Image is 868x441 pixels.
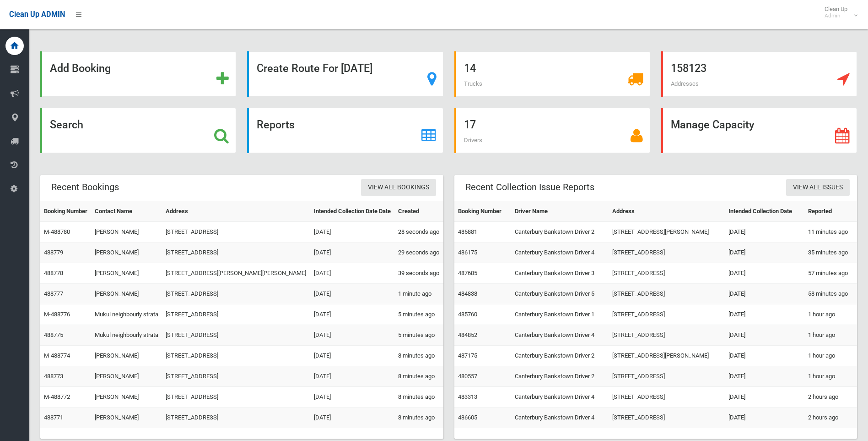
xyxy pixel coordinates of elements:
th: Address [162,201,310,222]
strong: Search [50,118,83,131]
th: Intended Collection Date [725,201,804,222]
a: 17 Drivers [454,108,650,153]
td: [DATE] [725,284,804,304]
a: 488777 [44,290,63,297]
td: 2 hours ago [804,408,857,428]
td: [PERSON_NAME] [91,263,162,284]
td: [DATE] [725,325,804,346]
td: 57 minutes ago [804,263,857,284]
td: [STREET_ADDRESS] [609,387,725,408]
td: 1 hour ago [804,366,857,387]
a: Search [40,108,236,153]
td: Canterbury Bankstown Driver 2 [511,346,609,366]
td: 5 minutes ago [394,325,443,346]
td: [STREET_ADDRESS][PERSON_NAME] [609,346,725,366]
td: [STREET_ADDRESS] [162,304,310,325]
td: 2 hours ago [804,387,857,408]
td: 8 minutes ago [394,366,443,387]
td: [DATE] [725,346,804,366]
th: Driver Name [511,201,609,222]
a: Create Route For [DATE] [247,51,443,97]
a: 488773 [44,373,63,380]
td: 1 minute ago [394,284,443,304]
strong: Manage Capacity [671,118,754,131]
th: Created [394,201,443,222]
a: 485881 [458,228,477,235]
td: [STREET_ADDRESS][PERSON_NAME][PERSON_NAME] [162,263,310,284]
a: M-488774 [44,352,70,359]
td: Canterbury Bankstown Driver 2 [511,366,609,387]
td: 11 minutes ago [804,222,857,243]
td: [DATE] [310,408,394,428]
td: [STREET_ADDRESS] [162,243,310,263]
td: [STREET_ADDRESS] [609,284,725,304]
a: 14 Trucks [454,51,650,97]
td: [STREET_ADDRESS] [162,408,310,428]
td: [DATE] [310,304,394,325]
td: [STREET_ADDRESS] [162,325,310,346]
td: [STREET_ADDRESS] [609,408,725,428]
td: [STREET_ADDRESS] [162,284,310,304]
a: Add Booking [40,51,236,97]
td: [PERSON_NAME] [91,222,162,243]
a: View All Bookings [361,179,436,196]
td: 39 seconds ago [394,263,443,284]
td: Canterbury Bankstown Driver 4 [511,325,609,346]
td: Canterbury Bankstown Driver 3 [511,263,609,284]
td: [STREET_ADDRESS] [162,346,310,366]
th: Booking Number [454,201,511,222]
a: Reports [247,108,443,153]
header: Recent Collection Issue Reports [454,178,605,196]
td: 29 seconds ago [394,243,443,263]
td: 8 minutes ago [394,387,443,408]
td: [PERSON_NAME] [91,366,162,387]
span: Drivers [464,137,482,143]
a: 484838 [458,290,477,297]
a: M-488776 [44,311,70,318]
td: Mukul neighbourly strata [91,304,162,325]
a: 486605 [458,414,477,421]
td: 35 minutes ago [804,243,857,263]
td: Canterbury Bankstown Driver 5 [511,284,609,304]
a: View All Issues [786,179,850,196]
td: [DATE] [310,263,394,284]
strong: Reports [257,118,295,131]
a: 483313 [458,393,477,400]
td: [DATE] [725,366,804,387]
a: 488775 [44,331,63,338]
td: Canterbury Bankstown Driver 1 [511,304,609,325]
td: [STREET_ADDRESS] [162,387,310,408]
td: Canterbury Bankstown Driver 4 [511,387,609,408]
td: [DATE] [310,325,394,346]
span: Clean Up ADMIN [9,10,65,19]
td: [PERSON_NAME] [91,408,162,428]
td: [DATE] [725,408,804,428]
a: 488779 [44,249,63,256]
a: 484852 [458,331,477,338]
a: 158123 Addresses [661,51,857,97]
td: [PERSON_NAME] [91,284,162,304]
a: M-488780 [44,228,70,235]
span: Clean Up [820,6,857,19]
strong: 17 [464,118,476,131]
td: 8 minutes ago [394,346,443,366]
a: 487175 [458,352,477,359]
td: [DATE] [310,243,394,263]
td: [STREET_ADDRESS] [609,304,725,325]
header: Recent Bookings [40,178,130,196]
td: [DATE] [725,222,804,243]
strong: 14 [464,62,476,75]
th: Contact Name [91,201,162,222]
td: [DATE] [725,387,804,408]
a: M-488772 [44,393,70,400]
td: [STREET_ADDRESS] [162,366,310,387]
th: Reported [804,201,857,222]
td: [DATE] [310,387,394,408]
td: [STREET_ADDRESS] [609,243,725,263]
td: [PERSON_NAME] [91,387,162,408]
td: [DATE] [310,284,394,304]
td: 1 hour ago [804,346,857,366]
td: 8 minutes ago [394,408,443,428]
a: 486175 [458,249,477,256]
td: Canterbury Bankstown Driver 2 [511,222,609,243]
